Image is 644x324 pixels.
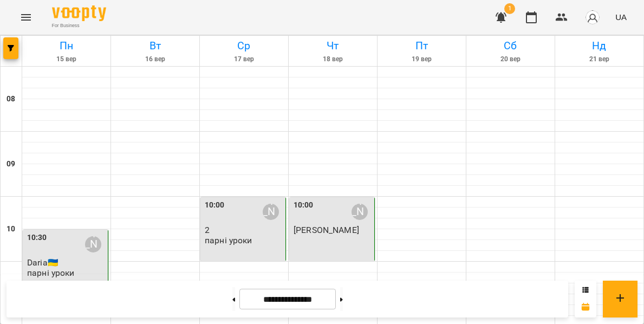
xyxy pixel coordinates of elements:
h6: Пт [379,37,464,54]
button: UA [611,7,631,27]
p: парні уроки [27,268,75,277]
h6: 08 [6,93,15,105]
div: Канавченко Валерія Юріївна [85,236,101,252]
h6: 10 [6,223,15,235]
img: avatar_s.png [585,10,600,25]
p: парні уроки [205,236,252,245]
label: 10:00 [294,199,314,211]
h6: 16 вер [113,54,198,64]
h6: 09 [6,158,15,170]
h6: 18 вер [290,54,375,64]
p: 2 [205,225,283,235]
span: [PERSON_NAME] [294,225,359,235]
h6: Вт [113,37,198,54]
h6: Ср [201,37,287,54]
h6: Пн [24,37,109,54]
div: Канавченко Валерія Юріївна [263,204,279,220]
h6: 21 вер [557,54,642,64]
span: Daria🇺🇦 [27,257,58,268]
label: 10:00 [205,199,225,211]
span: 1 [504,3,515,14]
img: Voopty Logo [52,5,106,21]
h6: 17 вер [201,54,287,64]
span: For Business [52,22,106,29]
button: Menu [13,4,39,30]
label: 10:30 [27,232,47,244]
h6: Нд [557,37,642,54]
h6: 19 вер [379,54,464,64]
h6: Сб [468,37,553,54]
span: UA [615,11,627,23]
div: Канавченко Валерія Юріївна [352,204,368,220]
h6: 15 вер [24,54,109,64]
h6: 20 вер [468,54,553,64]
h6: Чт [290,37,375,54]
